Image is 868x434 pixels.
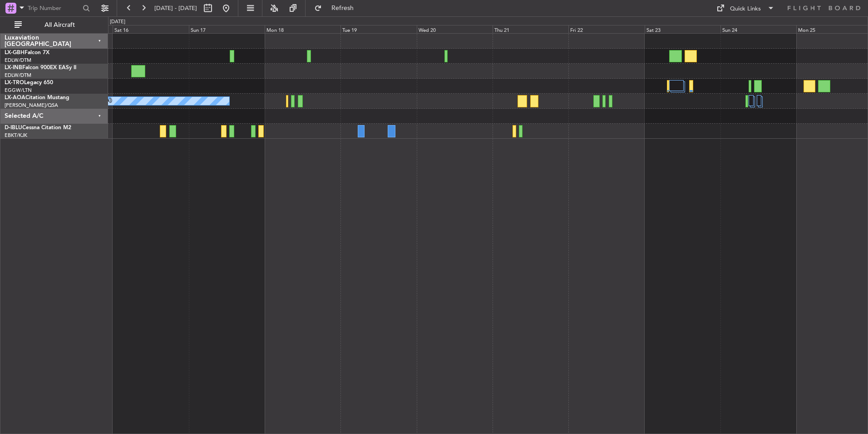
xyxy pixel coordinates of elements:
div: [DATE] [110,18,125,26]
a: EDLW/DTM [5,57,31,64]
a: [PERSON_NAME]/QSA [5,102,58,109]
span: LX-AOA [5,95,25,101]
div: Tue 19 [340,25,416,33]
a: LX-TROLegacy 650 [5,80,53,86]
div: Wed 20 [417,25,493,33]
span: D-IBLU [5,125,22,131]
a: EGGW/LTN [5,87,32,94]
a: EBKT/KJK [5,132,27,139]
div: Fri 22 [568,25,644,33]
div: Thu 21 [493,25,568,33]
input: Trip Number [28,1,80,15]
div: Sun 24 [720,25,796,33]
div: Sat 16 [113,25,188,33]
button: Quick Links [712,1,779,15]
span: All Aircraft [24,22,96,28]
div: Mon 18 [265,25,340,33]
a: LX-AOACitation Mustang [5,95,69,101]
span: LX-TRO [5,80,24,86]
div: Quick Links [730,5,761,14]
a: D-IBLUCessna Citation M2 [5,125,71,131]
span: Refresh [324,5,362,11]
span: LX-GBH [5,50,25,56]
button: All Aircraft [10,18,99,32]
span: [DATE] - [DATE] [154,4,197,12]
button: Refresh [310,1,365,15]
div: Sun 17 [189,25,265,33]
a: EDLW/DTM [5,72,31,79]
a: LX-INBFalcon 900EX EASy II [5,65,76,71]
a: LX-GBHFalcon 7X [5,50,49,56]
span: LX-INB [5,65,22,71]
div: Sat 23 [645,25,720,33]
